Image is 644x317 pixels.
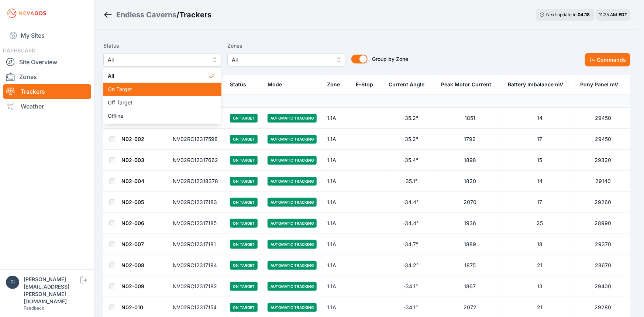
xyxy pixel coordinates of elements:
[108,72,208,80] span: All
[108,86,208,93] span: On Target
[103,68,221,124] div: All
[103,53,221,66] button: All
[108,112,208,120] span: Offline
[108,55,207,64] span: All
[108,99,208,106] span: Off Target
